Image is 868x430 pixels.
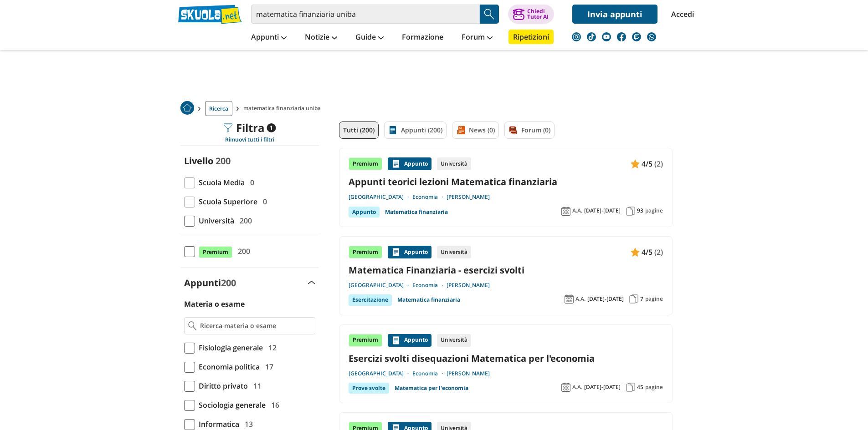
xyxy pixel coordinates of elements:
[572,32,581,41] img: instagram
[631,159,640,168] img: Appunti contenuto
[267,123,276,132] span: 1
[388,334,431,347] div: Appunto
[388,157,431,170] div: Appunto
[527,9,549,20] div: Chiedi Tutor AI
[205,101,232,116] a: Ricerca
[251,5,480,24] input: Cerca appunti, riassunti o versioni
[259,196,267,207] span: 0
[654,158,663,170] span: (2)
[642,246,652,258] span: 4/5
[412,193,447,201] a: Economia
[587,32,596,41] img: tiktok
[195,380,248,392] span: Diritto privato
[241,418,253,430] span: 13
[303,30,339,46] a: Notizie
[349,246,382,258] div: Premium
[400,30,446,46] a: Formazione
[265,342,277,354] span: 12
[247,177,254,188] span: 0
[184,299,245,309] label: Materia o esame
[626,383,635,392] img: Pagine
[349,157,382,170] div: Premium
[308,281,315,284] img: Apri e chiudi sezione
[626,207,635,216] img: Pagine
[195,342,263,354] span: Fisiologia generale
[391,336,401,345] img: Appunti contenuto
[223,121,276,134] div: Filtra
[180,101,194,115] img: Home
[617,32,626,41] img: facebook
[349,334,382,347] div: Premium
[447,370,490,377] a: [PERSON_NAME]
[508,30,554,44] a: Ripetizioni
[349,294,392,305] div: Esercitazione
[447,282,490,289] a: [PERSON_NAME]
[480,5,499,24] button: Search Button
[339,121,379,139] a: Tutti (200)
[349,176,663,188] a: Appunti teorici lezioni Matematica finanziaria
[199,246,232,258] span: Premium
[267,399,279,411] span: 16
[388,126,397,135] img: Appunti filtro contenuto
[584,207,621,214] span: [DATE]-[DATE]
[395,383,468,394] a: Matematica per l'economia
[188,321,197,330] img: Ricerca materia o esame
[262,361,273,373] span: 17
[412,282,447,289] a: Economia
[234,245,250,257] span: 200
[671,5,690,24] a: Accedi
[349,352,663,364] a: Esercizi svolti disequazioni Matematica per l'economia
[391,159,401,168] img: Appunti contenuto
[221,277,236,289] span: 200
[391,248,401,257] img: Appunti contenuto
[437,246,471,258] div: Università
[572,384,582,391] span: A.A.
[384,121,447,139] a: Appunti (200)
[184,277,236,289] label: Appunti
[637,207,643,214] span: 93
[180,101,194,116] a: Home
[236,215,252,227] span: 200
[195,196,257,207] span: Scuola Superiore
[508,5,554,24] button: ChiediTutor AI
[195,399,266,411] span: Sociologia generale
[572,5,657,24] a: Invia appunti
[385,207,448,218] a: Matematica finanziaria
[631,248,640,257] img: Appunti contenuto
[249,30,289,46] a: Appunti
[349,207,380,218] div: Appunto
[645,207,663,214] span: pagine
[587,295,624,303] span: [DATE]-[DATE]
[353,30,386,46] a: Guide
[388,246,431,258] div: Appunto
[575,295,586,303] span: A.A.
[195,215,234,227] span: Università
[642,158,652,170] span: 4/5
[349,193,412,201] a: [GEOGRAPHIC_DATA]
[561,383,570,392] img: Anno accademico
[629,294,638,304] img: Pagine
[397,294,460,305] a: Matematica finanziaria
[632,32,641,41] img: twitch
[602,32,611,41] img: youtube
[223,123,232,132] img: Filtra filtri mobile
[637,384,643,391] span: 45
[654,246,663,258] span: (2)
[447,193,490,201] a: [PERSON_NAME]
[216,155,231,167] span: 200
[645,295,663,303] span: pagine
[195,361,260,373] span: Economia politica
[647,32,656,41] img: WhatsApp
[184,155,213,167] label: Livello
[459,30,495,46] a: Forum
[349,370,412,377] a: [GEOGRAPHIC_DATA]
[561,207,570,216] img: Anno accademico
[243,101,324,116] span: matematica finanziaria uniba
[572,207,582,214] span: A.A.
[200,321,311,330] input: Ricerca materia o esame
[437,157,471,170] div: Università
[640,295,643,303] span: 7
[349,383,389,394] div: Prove svolte
[180,136,319,143] div: Rimuovi tutti i filtri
